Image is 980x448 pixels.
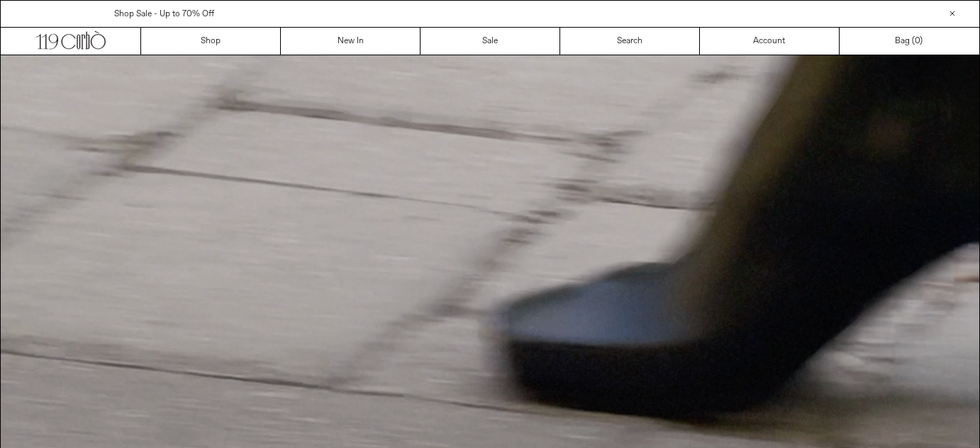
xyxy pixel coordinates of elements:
[915,35,920,47] span: 0
[114,9,214,20] a: Shop Sale - Up to 70% Off
[840,28,979,55] a: Bag ()
[560,28,700,55] a: Search
[141,28,281,55] a: Shop
[281,28,421,55] a: New In
[915,35,923,47] span: )
[700,28,840,55] a: Account
[421,28,560,55] a: Sale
